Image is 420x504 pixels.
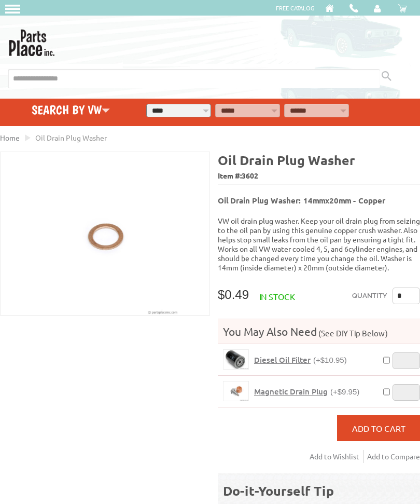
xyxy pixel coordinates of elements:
[337,415,420,441] button: Add to Cart
[317,328,388,338] span: (See DIY Tip Below)
[223,350,248,369] img: Diesel Oil Filter
[223,381,249,401] a: Magnetic Drain Plug
[8,26,55,56] img: Parts Place Inc!
[330,387,359,396] span: (+$9.95)
[254,386,328,397] span: Magnetic Drain Plug
[218,195,385,206] b: Oil Drain Plug Washer: 14mmx20mm - Copper
[313,356,347,364] span: (+$10.95)
[223,349,249,370] a: Diesel Oil Filter
[367,450,420,463] a: Add to Compare
[1,152,209,315] img: Oil Drain Plug Washer
[352,288,387,304] label: Quantity
[218,216,420,272] p: VW oil drain plug washer. Keep your oil drain plug from seizing to the oil pan by using this genu...
[254,355,311,365] span: Diesel Oil Filter
[218,152,355,168] b: Oil Drain Plug Washer
[218,169,420,184] span: Item #:
[35,133,107,142] span: Oil Drain Plug Washer
[2,102,140,117] h4: Search by VW
[254,387,359,397] a: Magnetic Drain Plug(+$9.95)
[352,423,405,433] span: Add to Cart
[223,382,248,401] img: Magnetic Drain Plug
[242,171,258,180] span: 3602
[218,288,249,302] span: $0.49
[218,324,420,338] h4: You May Also Need
[223,482,334,499] b: Do-it-Yourself Tip
[259,291,295,302] span: In stock
[254,355,347,365] a: Diesel Oil Filter(+$10.95)
[310,450,363,463] a: Add to Wishlist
